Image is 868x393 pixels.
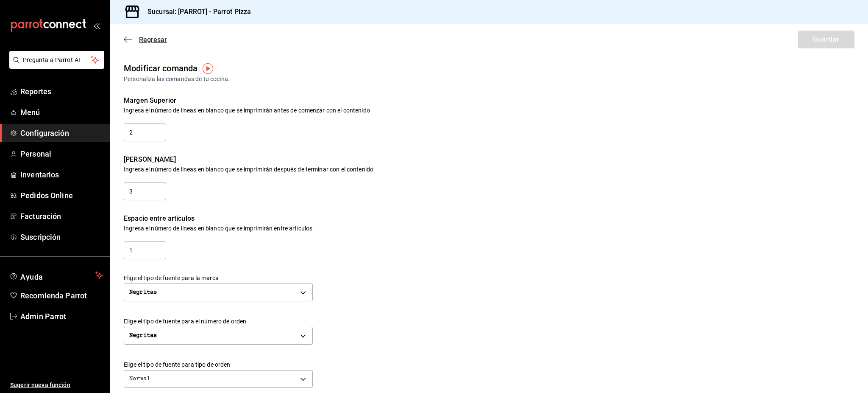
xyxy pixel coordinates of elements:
[129,375,150,383] div: Normal
[20,270,92,281] span: Ayuda
[20,231,103,243] span: Suscripción
[10,381,103,390] span: Sugerir nueva función
[203,63,213,74] img: Tooltip marker
[20,127,103,139] span: Configuración
[124,225,854,231] div: Ingresa el número de líneas en blanco que se imprimirán entre artículos
[20,86,103,97] span: Reportes
[20,107,103,118] span: Menú
[124,156,854,163] div: [PERSON_NAME]
[23,56,91,65] span: Pregunta a Parrot AI
[124,166,854,172] div: Ingresa el número de líneas en blanco que se imprimirán después de terminar con el contenido
[124,62,198,75] div: Modificar comanda
[124,318,854,324] label: Elige el tipo de fuente para el número de orden
[129,288,157,297] div: Negritas
[124,215,854,222] div: Espacio entre artículos
[124,75,854,84] div: Personaliza las comandas de tu cocina.
[20,211,103,222] span: Facturación
[124,107,854,113] div: Ingresa el número de líneas en blanco que se imprimirán antes de comenzar con el contenido
[9,51,104,69] button: Pregunta a Parrot AI
[141,7,251,17] h3: Sucursal: [PARROT] - Parrot Pizza
[20,311,103,322] span: Admin Parrot
[6,62,104,70] a: Pregunta a Parrot AI
[124,362,854,368] label: Elige el tipo de fuente para tipo de orden
[20,290,103,301] span: Recomienda Parrot
[129,331,157,340] div: Negritas
[20,169,103,180] span: Inventarios
[20,148,103,160] span: Personal
[124,36,167,44] button: Regresar
[139,36,167,44] span: Regresar
[20,190,103,201] span: Pedidos Online
[124,97,854,104] div: Margen Superior
[93,22,100,29] button: open_drawer_menu
[124,275,854,281] label: Elige el tipo de fuente para la marca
